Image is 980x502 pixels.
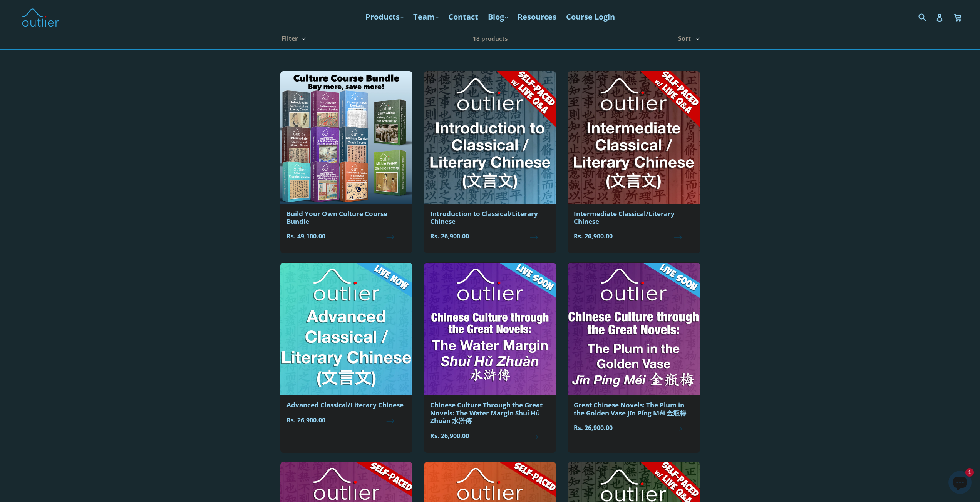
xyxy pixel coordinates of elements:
[514,10,560,24] a: Resources
[286,402,406,409] div: Advanced Classical/Literary Chinese
[484,10,512,24] a: Blog
[424,71,556,204] img: Introduction to Classical/Literary Chinese
[286,415,406,425] span: Rs. 26,900.00
[916,9,938,25] input: Search
[362,10,407,24] a: Products
[574,424,694,433] span: Rs. 26,900.00
[424,263,556,447] a: Chinese Culture Through the Great Novels: The Water Margin Shuǐ Hǔ Zhuàn 水滸傳 Rs. 26,900.00
[280,263,412,395] img: Advanced Classical/Literary Chinese
[21,6,60,28] img: Outlier Linguistics
[568,71,700,204] img: Intermediate Classical/Literary Chinese
[424,71,556,247] a: Introduction to Classical/Literary Chinese Rs. 26,900.00
[946,471,974,496] inbox-online-store-chat: Shopify online store chat
[286,232,406,241] span: Rs. 49,100.00
[574,232,694,241] span: Rs. 26,900.00
[286,210,406,226] div: Build Your Own Culture Course Bundle
[574,402,694,417] div: Great Chinese Novels: The Plum in the Golden Vase Jīn Píng Méi 金瓶梅
[568,263,700,439] a: Great Chinese Novels: The Plum in the Golden Vase Jīn Píng Méi 金瓶梅 Rs. 26,900.00
[280,71,412,204] img: Build Your Own Culture Course Bundle
[424,263,556,395] img: Chinese Culture Through the Great Novels: The Water Margin Shuǐ Hǔ Zhuàn 水滸傳
[574,210,694,226] div: Intermediate Classical/Literary Chinese
[280,71,412,247] a: Build Your Own Culture Course Bundle Rs. 49,100.00
[444,10,482,24] a: Contact
[409,10,442,24] a: Team
[568,71,700,247] a: Intermediate Classical/Literary Chinese Rs. 26,900.00
[430,431,550,440] span: Rs. 26,900.00
[430,232,550,241] span: Rs. 26,900.00
[430,402,550,425] div: Chinese Culture Through the Great Novels: The Water Margin Shuǐ Hǔ Zhuàn 水滸傳
[280,263,412,431] a: Advanced Classical/Literary Chinese Rs. 26,900.00
[562,10,619,24] a: Course Login
[568,263,700,395] img: Great Chinese Novels: The Plum in the Golden Vase Jīn Píng Méi 金瓶梅
[473,35,508,42] span: 18 products
[430,210,550,226] div: Introduction to Classical/Literary Chinese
